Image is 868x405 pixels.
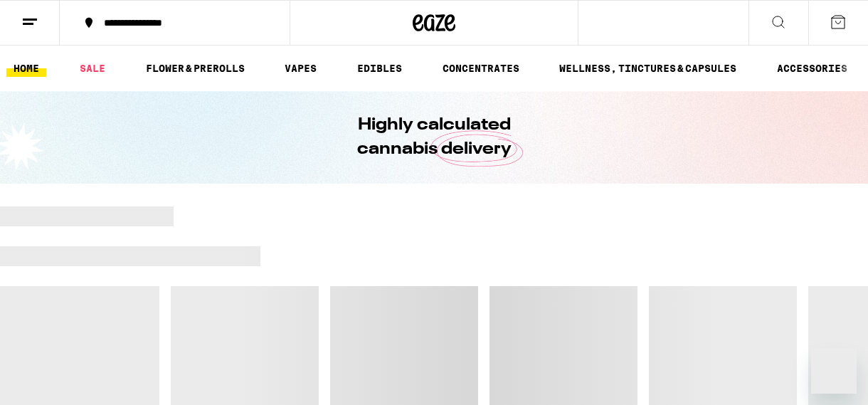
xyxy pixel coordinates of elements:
[350,60,409,77] a: EDIBLES
[6,60,46,77] a: HOME
[770,60,854,77] a: ACCESSORIES
[139,60,252,77] a: FLOWER & PREROLLS
[811,348,857,394] iframe: Button to launch messaging window
[552,60,743,77] a: WELLNESS, TINCTURES & CAPSULES
[317,113,551,162] h1: Highly calculated cannabis delivery
[73,60,112,77] a: SALE
[277,60,324,77] a: VAPES
[435,60,526,77] a: CONCENTRATES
